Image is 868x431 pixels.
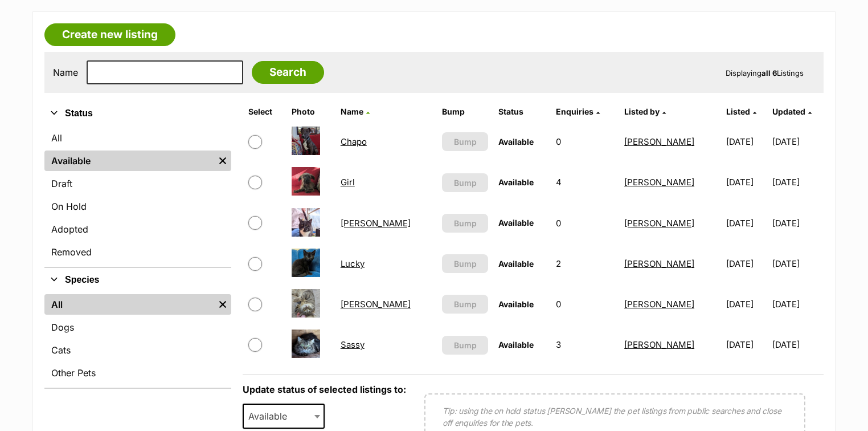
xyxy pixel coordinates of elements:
[551,325,619,364] td: 3
[722,122,772,161] td: [DATE]
[551,204,619,243] td: 0
[624,177,694,188] a: [PERSON_NAME]
[44,106,231,121] button: Status
[442,295,488,314] button: Bump
[44,128,231,148] a: All
[454,339,477,351] span: Bump
[243,384,406,395] label: Update status of selected listings to:
[454,217,477,229] span: Bump
[624,107,666,116] a: Listed by
[772,325,822,364] td: [DATE]
[498,340,534,349] span: Available
[726,107,750,116] span: Listed
[341,299,411,310] a: [PERSON_NAME]
[44,363,231,383] a: Other Pets
[624,218,694,229] a: [PERSON_NAME]
[551,162,619,202] td: 4
[341,258,365,269] a: Lucky
[252,61,324,84] input: Search
[494,103,550,121] th: Status
[722,162,772,202] td: [DATE]
[726,68,804,78] span: Displaying Listings
[498,218,534,227] span: Available
[772,122,822,161] td: [DATE]
[44,273,231,287] button: Species
[498,259,534,269] span: Available
[214,151,231,171] a: Remove filter
[214,294,231,315] a: Remove filter
[44,340,231,360] a: Cats
[556,107,600,116] a: Enquiries
[243,404,325,429] span: Available
[624,258,694,269] a: [PERSON_NAME]
[341,218,411,229] a: [PERSON_NAME]
[624,136,694,147] a: [PERSON_NAME]
[442,214,488,233] button: Bump
[53,67,78,78] label: Name
[498,177,534,187] span: Available
[443,405,787,429] p: Tip: using the on hold status [PERSON_NAME] the pet listings from public searches and close off e...
[498,299,534,309] span: Available
[761,68,777,78] strong: all 6
[722,204,772,243] td: [DATE]
[287,103,335,121] th: Photo
[44,317,231,338] a: Dogs
[437,103,493,121] th: Bump
[454,136,477,148] span: Bump
[556,107,593,116] span: translation missing: en.admin.listings.index.attributes.enquiries
[442,336,488,355] button: Bump
[442,254,488,273] button: Bump
[454,177,477,189] span: Bump
[44,151,214,171] a: Available
[772,162,822,202] td: [DATE]
[341,339,365,350] a: Sassy
[44,173,231,194] a: Draft
[551,244,619,283] td: 2
[44,242,231,262] a: Removed
[772,204,822,243] td: [DATE]
[454,258,477,270] span: Bump
[722,325,772,364] td: [DATE]
[44,125,231,267] div: Status
[292,330,320,358] img: Sassy
[624,107,660,116] span: Listed by
[722,284,772,324] td: [DATE]
[44,23,175,46] a: Create new listing
[498,137,534,147] span: Available
[551,284,619,324] td: 0
[772,107,805,116] span: Updated
[44,294,214,315] a: All
[551,122,619,161] td: 0
[292,208,320,237] img: Lionel
[772,284,822,324] td: [DATE]
[772,244,822,283] td: [DATE]
[244,103,286,121] th: Select
[44,292,231,388] div: Species
[244,408,298,424] span: Available
[44,196,231,217] a: On Hold
[772,107,812,116] a: Updated
[726,107,756,116] a: Listed
[341,107,370,116] a: Name
[442,132,488,151] button: Bump
[722,244,772,283] td: [DATE]
[341,177,355,188] a: Girl
[44,219,231,239] a: Adopted
[442,173,488,192] button: Bump
[341,107,363,116] span: Name
[341,136,367,147] a: Chapo
[454,298,477,310] span: Bump
[624,339,694,350] a: [PERSON_NAME]
[624,299,694,310] a: [PERSON_NAME]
